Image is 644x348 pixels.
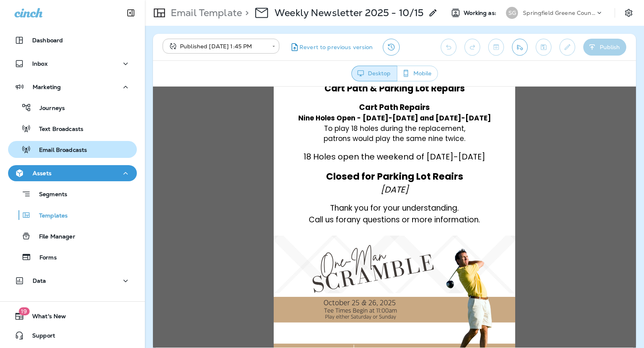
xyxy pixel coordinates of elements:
[33,84,61,90] p: Marketing
[8,79,137,95] button: Marketing
[8,56,137,72] button: Inbox
[194,128,327,139] span: any questions or more information.
[31,191,67,199] p: Segments
[8,308,137,324] button: 19What's New
[621,6,636,20] button: Settings
[19,307,29,315] span: 19
[506,7,518,19] div: SG
[32,60,47,67] p: Inbox
[8,228,137,244] button: File Manager
[31,212,68,220] p: Templates
[33,278,46,284] p: Data
[299,43,373,51] span: Revert to previous version
[31,105,65,112] p: Journeys
[31,254,57,262] p: Forms
[177,116,306,127] span: Thank you for your understanding.
[464,10,498,17] span: Working as:
[275,7,423,19] p: Weekly Newsletter 2025 - 10/15
[8,327,137,344] button: Support
[8,273,137,289] button: Data
[151,64,332,76] span: 18 Holes open the weekend of [DATE]-[DATE]
[145,27,338,36] span: Nine Holes Open - [DATE]-[DATE] and [DATE]-[DATE]
[351,66,397,81] button: Desktop
[171,37,312,47] span: To play 18 holes during the replacement,
[8,141,137,158] button: Email Broadcasts
[121,149,362,285] img: The-Park--BPS---One-Man-Scramble---blog-1.png
[167,7,242,19] p: Email Template
[24,313,66,323] span: What's New
[173,83,310,96] strong: Closed for Parking Lot Reairs
[383,39,400,56] button: View Changelog
[8,249,137,265] button: Forms
[156,128,194,139] span: Call us for
[8,99,137,116] button: Journeys
[24,332,55,342] span: Support
[33,170,52,176] p: Assets
[8,185,137,203] button: Segments
[8,165,137,181] button: Assets
[206,15,277,26] strong: Cart Path Repairs
[397,66,438,81] button: Mobile
[512,39,528,56] button: Send test email
[32,37,63,43] p: Dashboard
[31,126,83,133] p: Text Broadcasts
[8,120,137,137] button: Text Broadcasts
[242,7,249,19] p: >
[286,39,376,56] button: Revert to previous version
[31,233,75,241] p: File Manager
[31,147,87,154] p: Email Broadcasts
[228,97,256,109] span: [DATE]
[120,5,142,21] button: Collapse Sidebar
[171,47,312,57] span: patrons would play the same nine twice.
[168,42,266,50] div: Published [DATE] 1:45 PM
[523,10,595,16] p: Springfield Greene County Parks and Golf
[8,207,137,224] button: Templates
[8,32,137,48] button: Dashboard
